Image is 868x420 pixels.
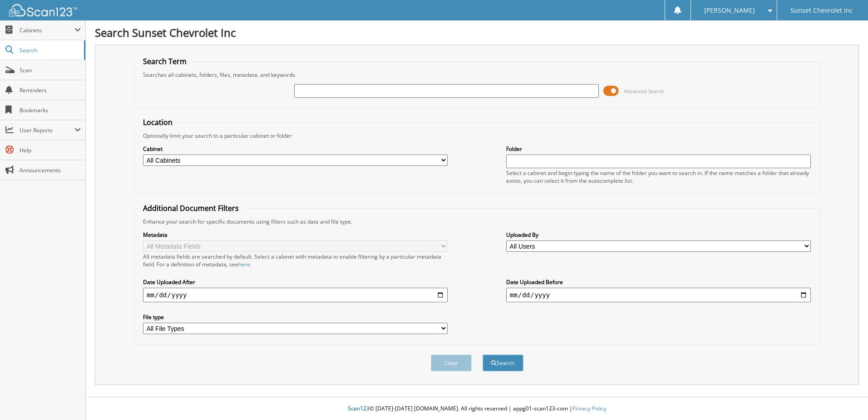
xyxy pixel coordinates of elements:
input: start [143,288,448,302]
div: Searches all cabinets, folders, files, metadata, and keywords [138,71,815,79]
div: © [DATE]-[DATE] [DOMAIN_NAME]. All rights reserved | appg01-scan123-com | [86,398,868,420]
span: User Reports [20,126,74,134]
span: Sunset Chevrolet Inc [790,8,853,13]
span: Announcements [20,166,81,174]
input: end [506,288,811,302]
span: [PERSON_NAME] [704,8,755,13]
a: Privacy Policy [572,405,607,412]
h1: Search Sunset Chevrolet Inc [95,25,859,40]
legend: Location [138,117,177,127]
img: scan123-logo-white.svg [9,4,77,16]
span: Reminders [20,86,81,94]
a: here [238,260,250,268]
label: Date Uploaded Before [506,278,811,286]
button: Search [483,355,523,371]
div: Optionally limit your search to a particular cabinet or folder [138,132,815,140]
label: Uploaded By [506,231,811,239]
span: Cabinets [20,26,74,34]
span: Help [20,146,81,154]
span: Search [20,46,79,54]
span: Scan123 [348,405,370,412]
label: Folder [506,145,811,153]
label: Date Uploaded After [143,278,448,286]
span: Scan [20,66,81,74]
label: Cabinet [143,145,448,153]
label: Metadata [143,231,448,239]
div: Select a cabinet and begin typing the name of the folder you want to search in. If the name match... [506,169,811,185]
div: Enhance your search for specific documents using filters such as date and file type. [138,218,815,225]
div: All metadata fields are searched by default. Select a cabinet with metadata to enable filtering b... [143,253,448,268]
label: File type [143,313,448,321]
legend: Search Term [138,56,191,66]
legend: Additional Document Filters [138,203,243,213]
button: Clear [431,355,472,371]
span: Bookmarks [20,106,81,114]
span: Advanced Search [624,88,664,95]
